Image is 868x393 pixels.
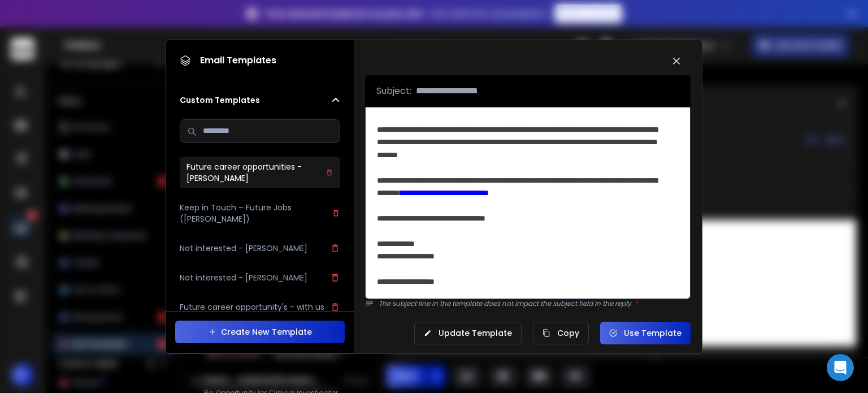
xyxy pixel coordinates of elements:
[414,322,522,344] button: Update Template
[376,84,411,98] p: Subject:
[379,299,691,308] p: The subject line in the template does not impact the subject field in the
[533,322,589,344] button: Copy
[615,299,638,308] span: reply.
[600,322,691,344] button: Use Template
[827,354,854,381] div: Open Intercom Messenger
